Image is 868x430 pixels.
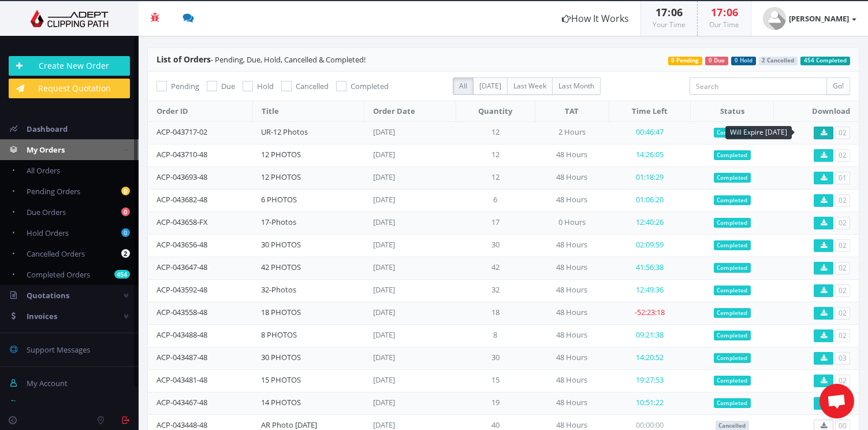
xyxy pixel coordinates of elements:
a: 30 PHOTOS [261,352,301,362]
a: ACP-043467-48 [157,397,207,407]
label: Last Month [552,77,601,95]
a: ACP-043487-48 [157,352,207,362]
a: ACP-043592-48 [157,284,207,295]
span: Hold [257,81,274,91]
td: 6 [456,189,535,212]
td: 15 [456,369,535,392]
a: ACP-043693-48 [157,172,207,182]
td: [DATE] [364,189,456,212]
input: Go! [826,77,850,95]
th: Title [252,101,364,122]
b: 0 [121,207,130,216]
span: 06 [671,5,683,19]
small: Your Time [653,20,686,29]
td: [DATE] [364,279,456,302]
span: Cancelled Orders [27,249,85,259]
td: 48 Hours [535,324,609,347]
td: 2 Hours [535,121,609,144]
b: 2 [121,249,130,258]
span: All Orders [27,165,60,176]
a: ACP-043717-02 [157,127,207,137]
span: Due [221,81,235,91]
td: 12 [456,166,535,189]
td: [DATE] [364,144,456,166]
td: 00:46:47 [609,121,691,144]
a: ACP-043448-48 [157,420,207,430]
span: 17 [655,5,667,19]
td: 12:49:36 [609,279,691,302]
span: List of Orders [157,54,211,65]
td: [DATE] [364,324,456,347]
span: Quantity [478,106,512,116]
label: [DATE] [473,77,508,95]
th: Status [691,101,774,122]
a: 30 PHOTOS [261,239,301,250]
a: Request Quotation [9,79,130,98]
th: Time Left [609,101,691,122]
td: 12:40:26 [609,212,691,234]
td: 19 [456,392,535,414]
td: 48 Hours [535,369,609,392]
td: 0 Hours [535,212,609,234]
a: 32-Photos [261,284,296,295]
td: 18 [456,302,535,324]
span: 0 Due [705,57,728,65]
td: [DATE] [364,302,456,324]
td: 30 [456,347,535,369]
span: Pending [171,81,199,91]
input: Search [690,77,827,95]
td: 48 Hours [535,189,609,212]
span: : [667,5,671,19]
td: -52:23:18 [609,302,691,324]
span: Quotations [27,290,69,301]
td: 02:09:59 [609,234,691,257]
label: Last Week [507,77,553,95]
span: - Pending, Due, Hold, Cancelled & Completed! [157,54,366,65]
span: Pending Orders [27,186,80,197]
span: Completed [714,128,751,138]
a: AR Photo [DATE] [261,420,317,430]
td: 09:21:38 [609,324,691,347]
a: 14 PHOTOS [261,397,301,407]
span: 06 [727,5,738,19]
a: ACP-043488-48 [157,329,207,340]
span: Completed [714,218,751,228]
a: ACP-043647-48 [157,262,207,272]
td: [DATE] [364,212,456,234]
strong: [PERSON_NAME] [789,13,849,24]
th: Order Date [364,101,456,122]
a: ACP-043682-48 [157,194,207,205]
a: 15 PHOTOS [261,375,301,385]
td: 14:20:52 [609,347,691,369]
div: Will Expire [DATE] [725,126,792,139]
td: [DATE] [364,257,456,279]
td: [DATE] [364,166,456,189]
td: 8 [456,324,535,347]
td: 12 [456,121,535,144]
td: 41:56:38 [609,257,691,279]
b: 0 [121,228,130,237]
a: Åben chat [819,384,854,418]
td: [DATE] [364,369,456,392]
span: 0 Hold [731,57,756,65]
span: Support Messages [27,344,90,355]
td: 48 Hours [535,144,609,166]
span: Invoices [27,311,57,321]
td: 48 Hours [535,302,609,324]
td: 12 [456,144,535,166]
a: ACP-043656-48 [157,239,207,250]
span: Completed [714,240,751,251]
a: 18 PHOTOS [261,307,301,317]
a: How It Works [550,1,640,36]
span: 454 Completed [800,57,850,65]
a: 8 PHOTOS [261,329,297,340]
span: Dashboard [27,124,68,134]
span: Completed [714,331,751,341]
td: 17 [456,212,535,234]
a: ACP-043710-48 [157,149,207,160]
span: : [722,5,727,19]
td: 48 Hours [535,234,609,257]
span: My Account [27,378,68,388]
span: Completed [714,353,751,364]
a: 17-Photos [261,217,296,227]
